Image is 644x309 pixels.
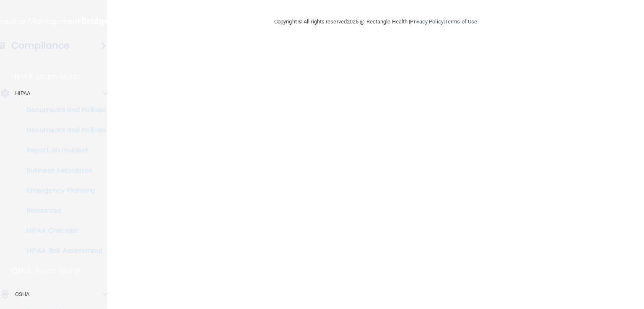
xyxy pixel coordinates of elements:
[15,289,29,299] p: OSHA
[5,227,120,235] p: HIPAA Checklist
[5,166,120,175] p: Business Associates
[37,72,81,82] p: Learn More!
[5,247,120,255] p: HIPAA Risk Assessment
[5,126,120,134] p: Documents and Policies
[11,40,70,51] h4: Compliance
[223,8,529,35] div: Copyright © All rights reserved 2025 @ Rectangle Health | |
[11,72,33,82] p: HIPAA
[445,18,477,25] a: Terms of Use
[15,88,31,98] p: HIPAA
[11,266,32,276] p: OSHA
[410,18,443,25] a: Privacy Policy
[5,206,120,215] p: Resources
[5,106,120,114] p: Documents and Policies
[5,146,120,154] p: Report an Incident
[5,186,120,195] p: Emergency Planning
[36,266,81,276] p: Learn More!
